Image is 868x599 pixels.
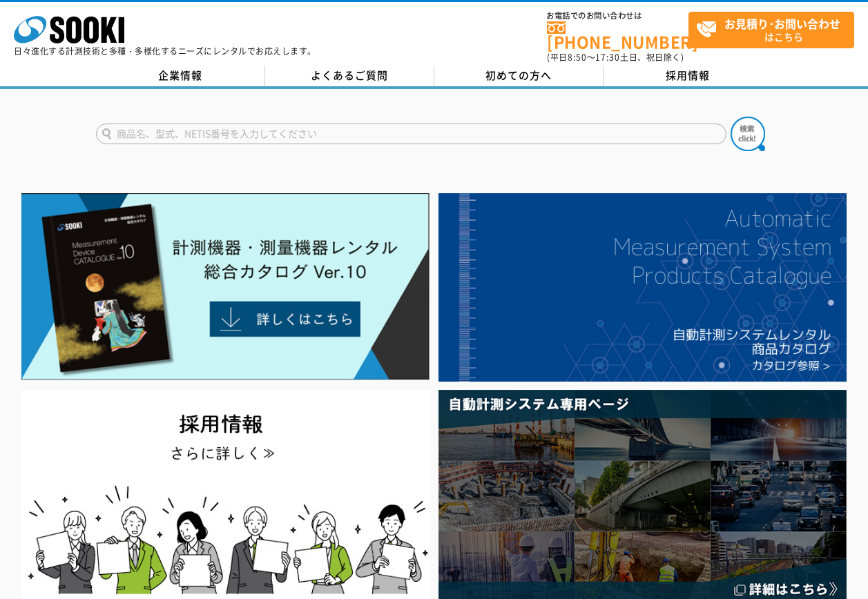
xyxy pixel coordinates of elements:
[547,51,684,63] span: (平日 ～ 土日、祝日除く)
[595,51,620,63] span: 17:30
[485,68,552,83] span: 初めての方へ
[688,12,854,48] a: お見積り･お問い合わせはこちら
[265,66,434,86] a: よくあるご質問
[604,66,773,86] a: 採用情報
[547,12,688,20] span: お電話でのお問い合わせは
[724,15,840,32] strong: お見積り･お問い合わせ
[21,193,430,380] img: Catalog Ver10
[568,51,587,63] span: 8:50
[547,21,688,50] a: [PHONE_NUMBER]
[96,66,265,86] a: 企業情報
[96,124,726,144] input: 商品名、型式、NETIS番号を入力してください
[696,12,853,47] span: はこちら
[731,117,765,151] img: btn_search.png
[14,47,316,55] p: 日々進化する計測技術と多種・多様化するニーズにレンタルでお応えします。
[438,193,847,382] img: 自動計測システムカタログ
[434,66,604,86] a: 初めての方へ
